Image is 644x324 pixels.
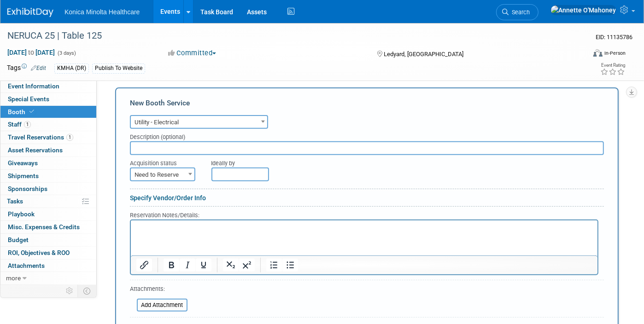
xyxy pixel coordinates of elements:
span: Booth [8,108,36,116]
a: Specify Vendor/Order Info [130,194,206,202]
a: Budget [0,234,96,246]
div: Acquisition status [130,155,198,168]
i: Booth reservation complete [29,109,34,114]
span: Sponsorships [8,185,47,192]
button: Bold [164,259,179,272]
span: Asset Reservations [8,146,63,154]
img: ExhibitDay [7,8,53,17]
a: Special Events [0,93,96,105]
a: Search [496,4,539,20]
div: Description (optional) [130,129,604,141]
button: Numbered list [266,259,282,272]
div: Ideally by [211,155,563,168]
button: Committed [165,48,220,58]
span: Utility - Electrical [130,115,268,129]
td: Personalize Event Tab Strip [62,285,78,297]
span: Tasks [7,197,23,205]
span: 1 [24,121,31,128]
span: Shipments [8,172,39,179]
span: [DATE] [DATE] [7,48,55,57]
a: Edit [31,65,46,71]
a: Staff1 [0,118,96,131]
span: Need to Reserve [131,168,194,181]
a: Sponsorships [0,183,96,195]
td: Tags [7,63,46,74]
a: Travel Reservations1 [0,131,96,144]
a: Tasks [0,195,96,208]
span: Special Events [8,95,49,103]
img: Annette O'Mahoney [550,5,616,15]
div: Event Rating [600,63,625,68]
a: Giveaways [0,157,96,169]
span: ROI, Objectives & ROO [8,249,70,256]
iframe: Rich Text Area [131,220,597,255]
span: Event ID: 11135786 [596,34,632,40]
button: Bullet list [282,259,298,272]
img: Format-Inperson.png [593,49,603,57]
span: Travel Reservations [8,133,73,141]
button: Italic [180,259,195,272]
span: Need to Reserve [130,168,195,181]
span: Utility - Electrical [131,116,267,129]
div: NERUCA 25 | Table 125 [4,28,573,44]
div: Publish To Website [92,64,145,73]
span: more [6,274,21,282]
td: Toggle Event Tabs [78,285,97,297]
div: Event Format [534,48,626,62]
button: Underline [196,259,211,272]
span: (3 days) [57,50,76,56]
div: New Booth Service [130,98,604,113]
a: Booth [0,106,96,118]
a: more [0,272,96,284]
div: In-Person [604,50,626,57]
a: Attachments [0,260,96,272]
a: Playbook [0,208,96,220]
div: Attachments: [130,285,187,295]
a: ROI, Objectives & ROO [0,247,96,259]
span: Staff [8,121,31,128]
span: Search [509,9,530,16]
span: to [27,49,35,56]
a: Shipments [0,170,96,182]
button: Superscript [239,259,255,272]
button: Insert/edit link [136,259,152,272]
span: Event Information [8,82,59,90]
button: Subscript [223,259,239,272]
span: Ledyard, [GEOGRAPHIC_DATA] [384,51,463,58]
span: Misc. Expenses & Credits [8,223,80,231]
span: Playbook [8,210,35,218]
a: Event Information [0,80,96,93]
span: Budget [8,236,29,243]
div: Reservation Notes/Details: [130,210,598,220]
a: Misc. Expenses & Credits [0,221,96,233]
div: KMHA (DR) [54,64,89,73]
span: Konica Minolta Healthcare [64,8,140,16]
span: Giveaways [8,159,38,167]
span: 1 [66,134,73,141]
span: Attachments [8,262,45,269]
a: Asset Reservations [0,144,96,156]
